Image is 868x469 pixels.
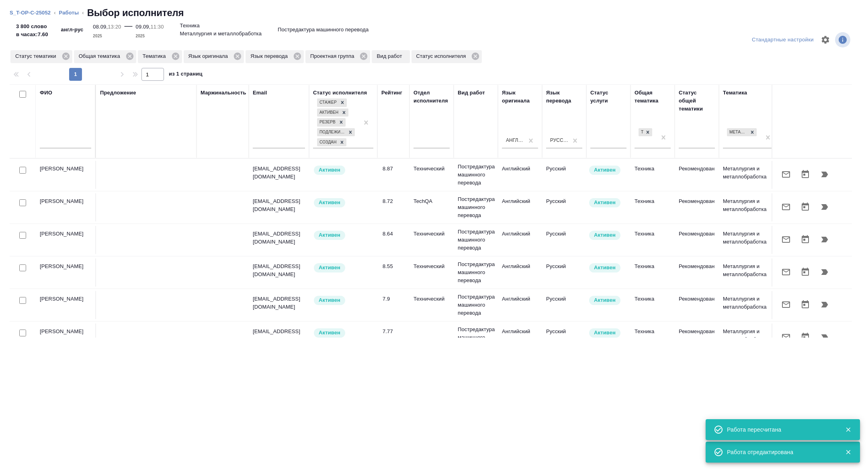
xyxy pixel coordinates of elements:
div: Рядовой исполнитель: назначай с учетом рейтинга [313,328,373,338]
td: [PERSON_NAME] [36,324,96,352]
div: Активен [317,109,340,117]
p: Постредактура машинного перевода [458,195,494,219]
div: Язык перевода [546,89,582,105]
span: Посмотреть информацию [835,32,852,47]
p: Активен [594,264,616,272]
p: 09.09, [136,24,151,30]
div: Тематика [138,50,182,63]
td: Рекомендован [675,291,719,319]
button: Открыть календарь загрузки [796,295,815,314]
div: Техника [638,127,653,137]
p: Активен [319,329,340,337]
p: Металлургия и металлобработка [723,328,775,344]
p: Металлургия и металлобработка [723,230,775,246]
nav: breadcrumb [10,6,858,19]
td: Английский [498,258,542,287]
div: 8.72 [383,197,405,205]
h2: Выбор исполнителя [87,6,184,19]
div: Стажер [317,98,338,107]
div: Стажер, Активен, Резерв, Подлежит внедрению, Создан [316,117,346,127]
div: — [124,19,132,40]
div: Рядовой исполнитель: назначай с учетом рейтинга [313,230,373,241]
button: Открыть календарь загрузки [796,262,815,282]
button: Открыть календарь загрузки [796,328,815,347]
input: Выбери исполнителей, чтобы отправить приглашение на работу [19,167,26,174]
div: Общая тематика [74,50,136,63]
button: Закрыть [840,449,856,456]
div: 8.64 [383,230,405,238]
td: Английский [498,291,542,319]
div: Металлургия и металлобработка [726,127,757,137]
td: Техника [631,258,675,287]
div: Предложение [100,89,136,97]
button: Отправить предложение о работе [776,295,796,314]
span: Настроить таблицу [816,30,835,49]
p: Общая тематика [79,52,123,60]
p: 3 800 слово [16,23,48,31]
div: Работа отредактирована [727,448,833,456]
button: Продолжить [815,295,834,314]
td: Техника [631,161,675,189]
input: Выбери исполнителей, чтобы отправить приглашение на работу [19,330,26,336]
p: Проектная группа [310,52,357,60]
td: Русский [542,226,586,254]
div: Создан [317,138,338,147]
p: Постредактура машинного перевода [458,260,494,285]
p: Постредактура машинного перевода [278,26,368,34]
p: Активен [594,329,616,337]
div: Резерв [317,118,337,127]
div: Стажер, Активен, Резерв, Подлежит внедрению, Создан [316,127,356,137]
p: Тематика [143,52,169,60]
p: Активен [319,199,340,207]
button: Отправить предложение о работе [776,262,796,282]
div: Статус услуги [590,89,626,105]
div: Статус тематики [10,50,72,63]
p: Постредактура машинного перевода [458,228,494,252]
p: Активен [319,166,340,174]
p: Активен [594,296,616,304]
td: Технический [409,258,454,287]
td: Рекомендован [675,226,719,254]
input: Выбери исполнителей, чтобы отправить приглашение на работу [19,264,26,271]
div: Английский [506,137,524,144]
td: Русский [542,258,586,287]
button: Отправить предложение о работе [776,165,796,184]
td: [PERSON_NAME] [36,193,96,221]
div: split button [750,34,816,46]
p: Активен [319,264,340,272]
button: Продолжить [815,197,834,217]
td: Русский [542,161,586,189]
div: Рядовой исполнитель: назначай с учетом рейтинга [313,295,373,306]
div: ФИО [40,89,52,97]
div: Работа пересчитана [727,426,833,434]
p: Активен [594,231,616,239]
button: Продолжить [815,165,834,184]
td: Технический [409,161,454,189]
div: 7.9 [383,295,405,303]
input: Выбери исполнителей, чтобы отправить приглашение на работу [19,232,26,239]
div: Email [253,89,267,97]
p: Активен [319,231,340,239]
button: Продолжить [815,230,834,249]
td: Русский [542,291,586,319]
p: Постредактура машинного перевода [458,163,494,187]
p: [EMAIL_ADDRESS][DOMAIN_NAME] [253,295,305,311]
p: Металлургия и металлобработка [723,295,775,311]
div: Язык перевода [246,50,304,63]
div: Стажер, Активен, Резерв, Подлежит внедрению, Создан [316,108,349,118]
p: Металлургия и металлобработка [723,262,775,279]
div: Русский [550,137,569,144]
p: Активен [319,296,340,304]
p: Статус тематики [15,52,59,60]
p: Постредактура машинного перевода [458,326,494,350]
td: [PERSON_NAME] [36,161,96,189]
div: Проектная группа [305,50,370,63]
input: Выбери исполнителей, чтобы отправить приглашение на работу [19,297,26,304]
td: Техника [631,226,675,254]
p: Металлургия и металлобработка [723,197,775,213]
td: [PERSON_NAME] [36,258,96,287]
p: [EMAIL_ADDRESS][DOMAIN_NAME] [253,165,305,181]
p: Активен [594,166,616,174]
a: Работы [59,10,79,16]
button: Отправить предложение о работе [776,230,796,249]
